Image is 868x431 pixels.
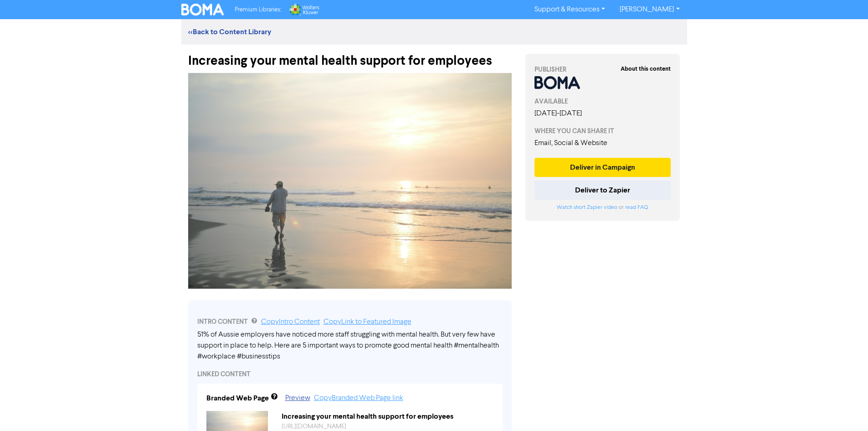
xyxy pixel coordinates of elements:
[534,203,671,212] div: or
[534,126,671,136] div: WHERE YOU CAN SHARE IT
[324,318,411,326] a: Copy Link to Featured Image
[534,65,671,74] div: PUBLISHER
[188,45,512,68] div: Increasing your mental health support for employees
[197,329,503,362] div: 51% of Aussie employers have noticed more staff struggling with mental health. But very few have ...
[612,2,687,17] a: [PERSON_NAME]
[314,395,403,402] a: Copy Branded Web Page link
[534,158,671,177] button: Deliver in Campaign
[282,423,346,430] a: [URL][DOMAIN_NAME]
[288,4,319,16] img: Wolters Kluwer
[534,138,671,149] div: Email, Social & Website
[181,4,224,16] img: BOMA Logo
[534,108,671,119] div: [DATE] - [DATE]
[188,27,271,36] a: <<Back to Content Library
[285,395,310,402] a: Preview
[534,181,671,200] button: Deliver to Zapier
[206,393,269,404] div: Branded Web Page
[197,317,503,327] div: INTRO CONTENT
[197,369,503,379] div: LINKED CONTENT
[235,7,281,13] span: Premium Libraries:
[754,332,868,431] iframe: Chat Widget
[275,411,500,422] div: Increasing your mental health support for employees
[261,318,320,326] a: Copy Intro Content
[625,205,648,210] a: read FAQ
[534,97,671,106] div: AVAILABLE
[557,205,617,210] a: Watch short Zapier video
[527,2,612,17] a: Support & Resources
[621,65,671,73] strong: About this content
